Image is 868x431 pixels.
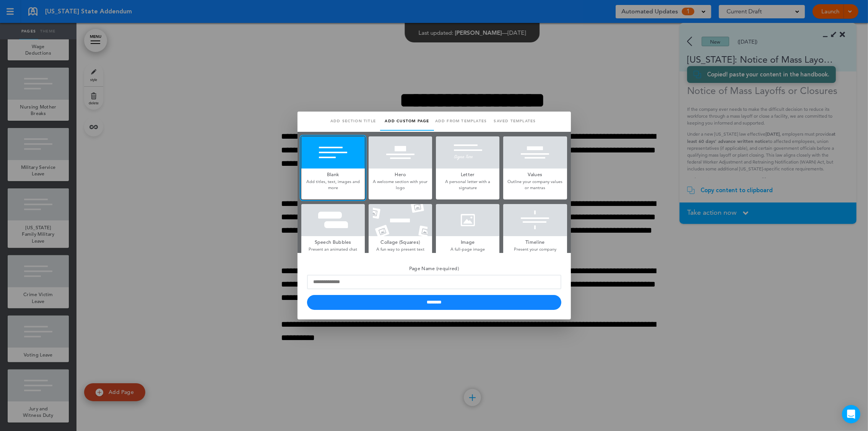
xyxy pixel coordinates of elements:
p: A full-page image [436,246,499,252]
h5: Letter [436,169,499,179]
p: Add titles, text, images and more [301,179,365,191]
input: Page Name (required) [307,275,561,289]
h5: Page Name (required) [307,262,561,273]
p: Present an animated chat conversation [301,246,365,258]
a: Add from templates [434,112,488,131]
h5: Collage (Squares) [369,236,432,247]
p: A fun way to present text and photos [369,246,432,258]
p: A personal letter with a signature [436,179,499,191]
a: Add custom page [380,112,434,131]
h5: Hero [369,169,432,179]
a: Add section title [326,112,380,131]
h5: Blank [301,169,365,179]
p: Present your company history [503,246,567,258]
div: Open Intercom Messenger [842,405,860,423]
p: Outline your company values or mantras [503,179,567,191]
h5: Speech Bubbles [301,236,365,247]
h5: Timeline [503,236,567,247]
a: Saved templates [488,112,542,131]
p: A welcome section with your logo [369,179,432,191]
h5: Image [436,236,499,247]
h5: Values [503,169,567,179]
